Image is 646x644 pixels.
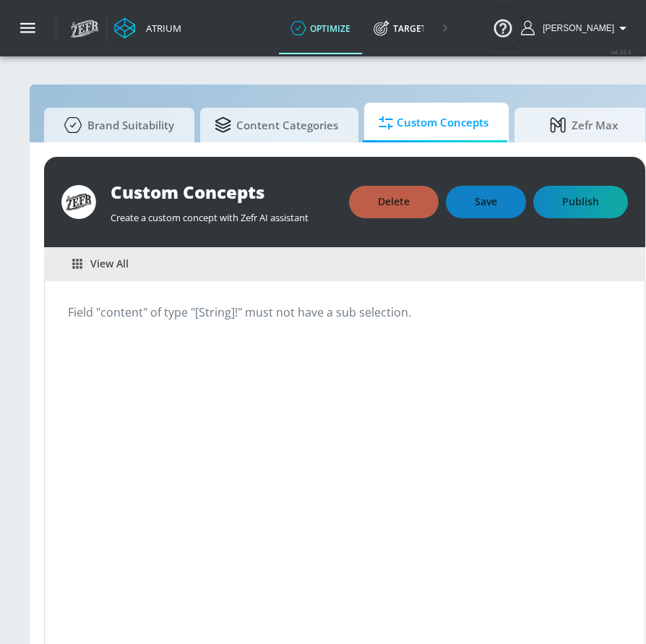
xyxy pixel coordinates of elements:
[68,304,621,320] div: Field "content" of type "[String]!" must not have a sub selection.
[59,108,174,142] span: Brand Suitability
[111,204,335,224] div: Create a custom concept with Zefr AI assistant
[111,180,335,204] div: Custom Concepts
[215,108,338,142] span: Content Categories
[537,23,614,33] span: [PERSON_NAME]
[521,20,632,37] button: [PERSON_NAME]
[611,48,632,56] span: v 4.33.5
[379,106,488,140] span: Custom Concepts
[67,251,134,278] button: View All
[279,2,362,54] a: optimize
[362,2,438,54] a: Target
[529,108,639,142] span: Zefr Max
[114,17,181,39] a: Atrium
[140,22,181,35] div: Atrium
[73,255,129,273] span: View All
[483,7,523,48] button: Open Resource Center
